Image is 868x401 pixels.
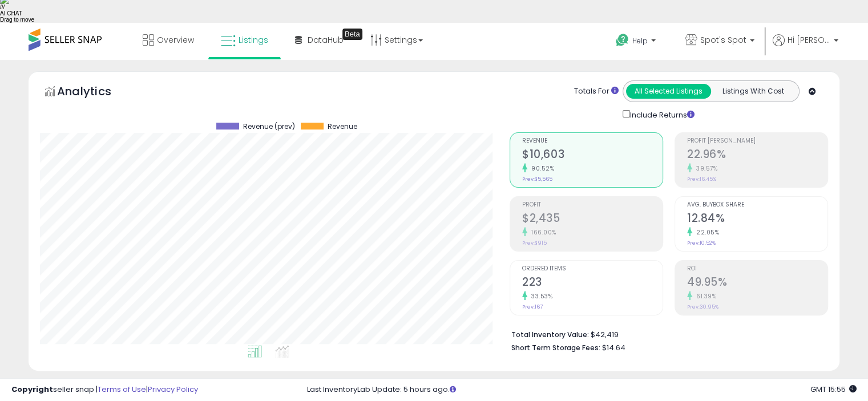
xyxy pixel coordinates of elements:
[692,228,719,237] small: 22.05%
[522,176,552,183] small: Prev: $5,565
[687,303,718,310] small: Prev: 30.95%
[527,164,554,173] small: 90.52%
[692,292,716,301] small: 61.39%
[212,23,277,57] a: Listings
[522,212,663,227] h2: $2,435
[307,384,857,395] div: Last InventoryLab Update: 5 hours ago.
[11,384,53,395] strong: Copyright
[522,303,543,310] small: Prev: 167
[692,164,717,173] small: 39.57%
[98,384,146,395] a: Terms of Use
[773,34,838,60] a: Hi [PERSON_NAME]
[810,384,857,395] span: 2025-09-8 15:55 GMT
[677,23,763,60] a: Spot's Spot
[687,266,827,272] span: ROI
[522,276,663,291] h2: 223
[687,240,716,246] small: Prev: 10.52%
[615,33,629,47] i: Get Help
[687,202,827,208] span: Avg. Buybox Share
[614,108,708,121] div: Include Returns
[710,84,796,99] button: Listings With Cost
[687,148,827,163] h2: 22.96%
[522,148,663,163] h2: $10,603
[700,34,746,46] span: Spot's Spot
[522,202,663,208] span: Profit
[602,342,625,353] span: $14.64
[522,266,663,272] span: Ordered Items
[522,240,547,246] small: Prev: $915
[362,23,431,57] a: Settings
[308,34,344,46] span: DataHub
[626,84,711,99] button: All Selected Listings
[11,384,198,395] div: seller snap | |
[328,123,357,131] span: Revenue
[632,36,648,46] span: Help
[788,34,830,46] span: Hi [PERSON_NAME]
[57,83,134,102] h5: Analytics
[239,34,268,46] span: Listings
[342,29,362,40] div: Tooltip anchor
[522,138,663,144] span: Revenue
[687,138,827,144] span: Profit [PERSON_NAME]
[511,330,589,339] b: Total Inventory Value:
[286,23,352,57] a: DataHub
[607,25,667,60] a: Help
[243,123,295,131] span: Revenue (prev)
[511,327,819,341] li: $42,419
[687,176,716,183] small: Prev: 16.45%
[134,23,203,57] a: Overview
[527,292,552,301] small: 33.53%
[687,212,827,227] h2: 12.84%
[157,34,194,46] span: Overview
[527,228,556,237] small: 166.00%
[511,343,600,353] b: Short Term Storage Fees:
[687,276,827,291] h2: 49.95%
[574,86,619,97] div: Totals For
[148,384,198,395] a: Privacy Policy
